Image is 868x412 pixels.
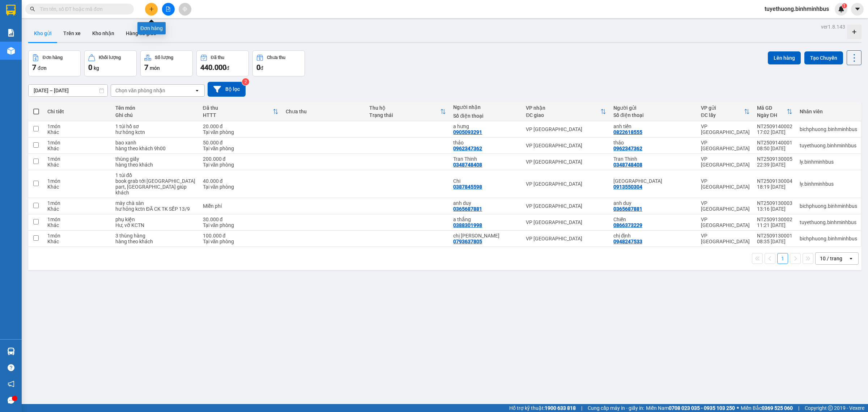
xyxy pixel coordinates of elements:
[757,146,792,151] div: 08:50 [DATE]
[522,102,610,121] th: Toggle SortBy
[800,159,857,165] div: ly.binhminhbus
[757,233,792,239] div: NT2509130001
[203,239,278,244] div: Tại văn phòng
[137,22,166,34] div: Đơn hàng
[8,364,14,371] span: question-circle
[115,112,196,118] div: Ghi chú
[115,146,196,151] div: hàng theo khách 9h00
[613,156,694,162] div: Tran Thinh
[848,256,854,261] svg: open
[526,159,606,165] div: VP [GEOGRAPHIC_DATA]
[29,85,107,96] input: Select a date range.
[150,65,160,71] span: món
[820,255,842,262] div: 10 / trang
[47,222,108,228] div: Khác
[613,206,642,212] div: 0365687881
[94,65,99,71] span: kg
[47,200,108,206] div: 1 món
[166,7,171,12] span: file-add
[140,50,193,76] button: Số lượng7món
[613,105,694,111] div: Người gửi
[545,405,576,411] strong: 1900 633 818
[701,105,744,111] div: VP gửi
[526,105,600,111] div: VP nhận
[203,222,278,228] div: Tại văn phòng
[7,47,15,55] img: warehouse-icon
[821,23,845,31] div: ver 1.8.143
[115,172,196,178] div: 1 túi đồ
[203,123,278,129] div: 20.000 đ
[453,233,519,239] div: chị Định
[777,253,788,264] button: 1
[613,140,694,146] div: thảo
[854,6,861,12] span: caret-down
[120,25,162,42] button: Hàng đã giao
[509,404,576,412] span: Hỗ trợ kỹ thuật:
[757,123,792,129] div: NT2509140002
[115,233,196,239] div: 3 thùng hàng
[800,126,857,132] div: bichphuong.binhminhbus
[800,236,857,241] div: bichphuong.binhminhbus
[757,222,792,228] div: 11:21 [DATE]
[115,178,196,196] div: book grab tới vinhomes central part, Bình Thạnh giúp khách
[115,206,196,212] div: hư hỏng kctn ĐÃ CK TK SẾP 13/9
[847,25,861,39] div: Tạo kho hàng mới
[47,140,108,146] div: 1 món
[843,3,846,8] span: 1
[38,65,47,71] span: đơn
[203,162,278,168] div: Tại văn phòng
[32,63,36,72] span: 7
[613,146,642,151] div: 0962347362
[47,178,108,184] div: 1 món
[199,102,282,121] th: Toggle SortBy
[757,206,792,212] div: 13:16 [DATE]
[701,156,750,168] div: VP [GEOGRAPHIC_DATA]
[526,143,606,148] div: VP [GEOGRAPHIC_DATA]
[613,239,642,244] div: 0948247533
[800,181,857,187] div: ly.binhminhbus
[252,50,305,76] button: Chưa thu0đ
[768,51,801,64] button: Lên hàng
[203,178,278,184] div: 40.000 đ
[526,112,600,118] div: ĐC giao
[613,123,694,129] div: anh tiến
[115,87,165,94] div: Chọn văn phòng nhận
[369,112,440,118] div: Trạng thái
[453,123,519,129] div: a hưng
[757,184,792,190] div: 18:19 [DATE]
[453,129,482,135] div: 0905093291
[8,381,14,387] span: notification
[47,146,108,151] div: Khác
[741,404,793,412] span: Miền Bắc
[762,405,793,411] strong: 0369 525 060
[800,219,857,225] div: tuyethuong.binhminhbus
[757,200,792,206] div: NT2509130003
[453,104,519,110] div: Người nhận
[828,405,833,411] span: copyright
[8,397,14,404] span: message
[7,29,15,37] img: solution-icon
[182,7,187,12] span: aim
[47,162,108,168] div: Khác
[613,222,642,228] div: 0866373229
[203,146,278,151] div: Tại văn phòng
[613,216,694,222] div: Chiến
[701,123,750,135] div: VP [GEOGRAPHIC_DATA]
[211,55,224,60] div: Đã thu
[757,216,792,222] div: NT2509130002
[798,404,799,412] span: |
[701,140,750,151] div: VP [GEOGRAPHIC_DATA]
[28,50,81,76] button: Đơn hàng7đơn
[115,105,196,111] div: Tên món
[613,200,694,206] div: anh duy
[613,162,642,168] div: 0348748408
[155,55,173,60] div: Số lượng
[757,162,792,168] div: 22:39 [DATE]
[757,178,792,184] div: NT2509130004
[256,63,260,72] span: 0
[145,3,158,16] button: plus
[30,7,35,12] span: search
[757,112,787,118] div: Ngày ĐH
[162,3,175,16] button: file-add
[115,123,196,129] div: 1 túi hồ sơ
